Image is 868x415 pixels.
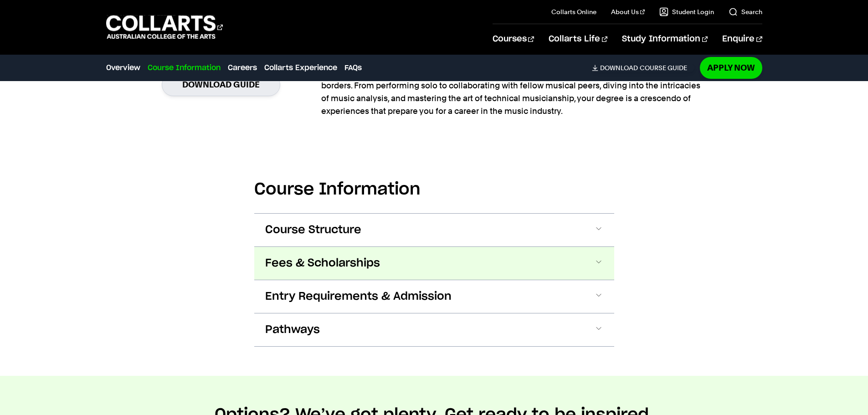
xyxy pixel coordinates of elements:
button: Entry Requirements & Admission [254,280,614,313]
a: Apply Now [700,57,762,78]
a: Course Information [148,62,221,73]
a: Collarts Online [551,7,596,16]
a: About Us [611,7,645,16]
a: Study Information [622,24,708,54]
span: Pathways [265,323,320,337]
a: FAQs [344,62,362,73]
a: Download Guide [162,73,280,96]
a: Courses [493,24,534,54]
button: Course Structure [254,214,614,246]
span: Fees & Scholarships [265,256,380,271]
a: Careers [228,62,257,73]
a: DownloadCourse Guide [592,64,694,72]
div: Go to homepage [106,14,223,40]
h2: Course Information [254,179,614,200]
a: Collarts Experience [264,62,337,73]
a: Collarts Life [549,24,607,54]
span: Entry Requirements & Admission [265,289,452,304]
a: Search [729,7,762,16]
a: Enquire [722,24,762,54]
button: Pathways [254,313,614,346]
a: Student Login [659,7,714,16]
span: Download [600,64,638,72]
span: Course Structure [265,223,361,237]
a: Overview [106,62,140,73]
button: Fees & Scholarships [254,247,614,280]
p: Your graduation is a ticket to a well-rounded understanding of music performance that transcends ... [321,54,706,118]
